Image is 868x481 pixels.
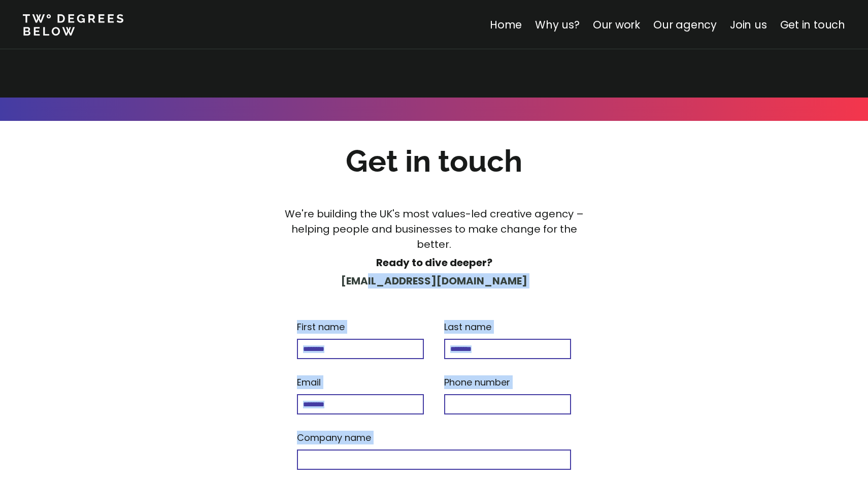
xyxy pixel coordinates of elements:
p: Phone number [444,375,510,389]
input: Phone number [444,394,571,414]
a: Home [490,17,522,32]
p: Last name [444,320,491,334]
p: Company name [297,431,371,444]
strong: Ready to dive deeper? [376,255,492,270]
input: Last name [444,339,571,359]
a: Our work [593,17,640,32]
a: Get in touch [780,17,845,32]
input: Company name [297,450,571,470]
a: [EMAIL_ADDRESS][DOMAIN_NAME] [341,274,527,288]
p: First name [297,320,345,334]
a: Our agency [653,17,717,32]
p: We're building the UK's most values-led creative agency – helping people and businesses to make c... [275,206,593,252]
p: Email [297,375,321,389]
h2: Get in touch [346,141,522,182]
a: Why us? [535,17,580,32]
a: Join us [730,17,767,32]
input: First name [297,339,424,359]
input: Email [297,394,424,414]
